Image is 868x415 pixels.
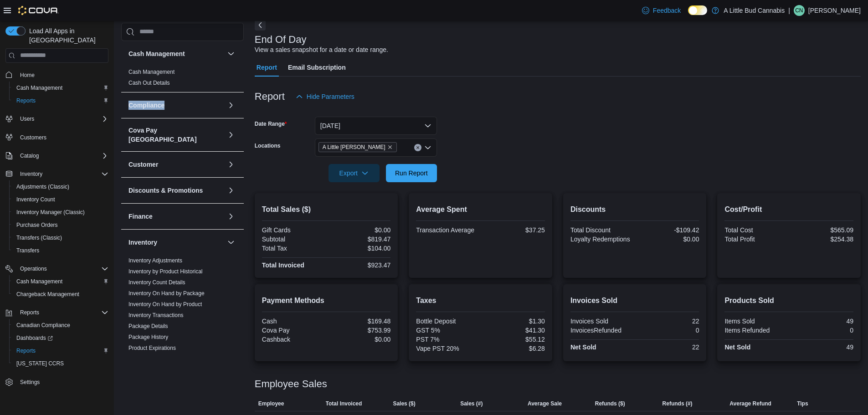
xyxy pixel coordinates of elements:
button: Customers [2,131,112,144]
span: Inventory by Product Historical [128,268,203,275]
span: Report [257,58,277,77]
button: [DATE] [315,117,437,135]
span: Refunds (#) [663,400,693,407]
a: Inventory Count [13,194,59,205]
span: Catalog [20,152,39,159]
span: Adjustments (Classic) [13,181,108,192]
a: Inventory Count Details [128,279,185,286]
span: A Little [PERSON_NAME] [323,143,385,152]
button: Finance [128,212,224,221]
span: Settings [20,379,40,386]
div: $753.99 [328,327,390,334]
a: Inventory Transactions [128,312,184,318]
div: $0.00 [328,226,390,234]
div: $1.30 [483,318,545,325]
div: $254.38 [791,236,853,243]
span: Email Subscription [288,58,346,77]
strong: Net Sold [570,343,596,351]
span: Average Refund [729,400,771,407]
span: Export [334,164,374,182]
span: Cash Out Details [128,79,170,87]
span: Purchase Orders [16,221,58,229]
a: Package History [128,334,168,340]
span: Transfers [16,247,39,254]
a: Purchase Orders [13,220,62,231]
h2: Discounts [570,204,699,215]
div: Transaction Average [416,226,478,234]
span: Sales ($) [393,400,415,407]
div: $6.28 [483,345,545,352]
a: Inventory On Hand by Package [128,290,205,297]
a: Inventory On Hand by Product [128,301,202,307]
div: 49 [791,343,853,351]
span: Product Expirations [128,344,176,352]
div: 49 [791,318,853,325]
a: Chargeback Management [13,289,83,300]
div: 0 [637,327,699,334]
h3: Customer [128,160,158,169]
button: Hide Parameters [292,87,358,106]
span: Cash Management [16,84,62,92]
span: Reports [16,307,108,318]
a: Inventory Manager (Classic) [13,207,88,218]
span: Inventory Adjustments [128,257,182,264]
button: Reports [2,306,112,319]
button: Inventory [16,169,46,179]
h3: End Of Day [255,34,307,45]
div: View a sales snapshot for a date or date range. [255,45,388,55]
h3: Cash Management [128,49,185,58]
span: Average Sale [528,400,562,407]
a: Dashboards [9,332,112,344]
button: Compliance [226,100,236,111]
span: Customers [20,134,46,141]
div: $41.30 [483,327,545,334]
span: Refunds ($) [595,400,625,407]
h3: Report [255,91,285,102]
span: Adjustments (Classic) [16,183,69,190]
span: Reports [16,97,36,104]
span: Chargeback Management [16,291,79,298]
h2: Average Spent [416,204,545,215]
span: Home [16,69,108,81]
h3: Employee Sales [255,379,327,389]
span: CN [795,5,803,16]
h3: Finance [128,212,153,221]
div: Invoices Sold [570,318,633,325]
h2: Taxes [416,295,545,306]
button: Run Report [386,164,437,182]
div: Loyalty Redemptions [570,236,633,243]
button: Settings [2,375,112,389]
button: Remove A Little Bud Whistler from selection in this group [387,144,393,150]
span: Inventory Count [13,194,108,205]
a: [US_STATE] CCRS [13,358,67,369]
span: A Little Bud Whistler [318,142,397,152]
span: Run Report [395,169,428,178]
button: Cash Management [9,82,112,94]
button: Catalog [2,149,112,162]
span: Cash Management [128,68,175,76]
span: Chargeback Management [13,289,108,300]
button: Inventory Count [9,193,112,206]
div: $923.47 [328,261,390,269]
span: Inventory Count Details [128,279,185,286]
span: Tips [797,400,808,407]
button: Chargeback Management [9,288,112,301]
a: Cash Management [13,82,66,93]
span: Package History [128,333,168,341]
span: Operations [20,265,47,272]
button: Cova Pay [GEOGRAPHIC_DATA] [226,129,236,140]
h3: Compliance [128,101,164,110]
div: $169.48 [328,318,390,325]
button: Customer [226,159,236,170]
input: Dark Mode [688,5,707,15]
h2: Cost/Profit [724,204,853,215]
span: Employee [258,400,284,407]
a: Cash Management [13,276,66,287]
button: [US_STATE] CCRS [9,357,112,370]
a: Feedback [638,1,684,20]
div: PST 7% [416,336,478,343]
p: [PERSON_NAME] [808,5,861,16]
span: Reports [13,345,108,356]
h2: Invoices Sold [570,295,699,306]
button: Operations [2,262,112,275]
